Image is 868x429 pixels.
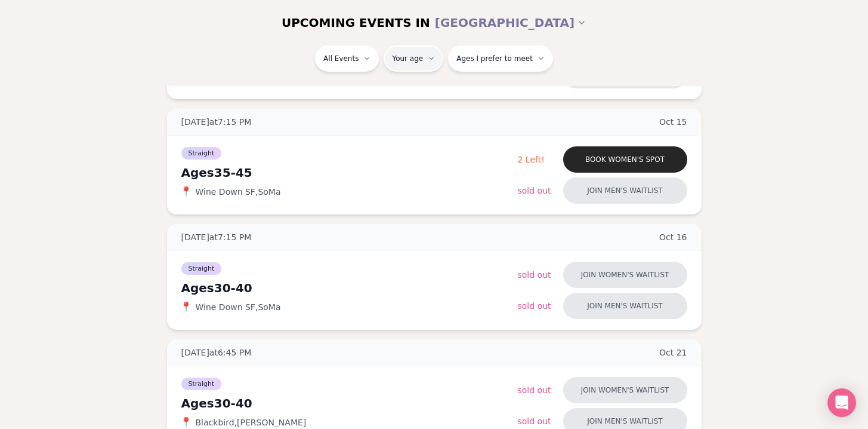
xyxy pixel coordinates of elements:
[518,385,551,395] span: Sold Out
[181,147,222,160] span: Straight
[323,54,359,63] span: All Events
[196,416,307,428] span: Blackbird , [PERSON_NAME]
[181,262,222,275] span: Straight
[181,418,191,427] span: 📍
[196,301,281,313] span: Wine Down SF , SoMa
[563,146,687,173] button: Book women's spot
[181,116,252,128] span: [DATE] at 7:15 PM
[518,186,551,195] span: Sold Out
[384,45,443,72] button: Your age
[563,177,687,204] button: Join men's waitlist
[518,270,551,280] span: Sold Out
[518,416,551,426] span: Sold Out
[518,155,545,164] span: 2 Left!
[563,262,687,288] button: Join women's waitlist
[659,347,687,358] span: Oct 21
[181,378,222,390] span: Straight
[435,10,586,36] button: [GEOGRAPHIC_DATA]
[181,164,518,181] div: Ages 35-45
[315,45,379,72] button: All Events
[181,187,191,197] span: 📍
[196,186,281,198] span: Wine Down SF , SoMa
[518,301,551,311] span: Sold Out
[392,54,423,63] span: Your age
[181,231,252,243] span: [DATE] at 7:15 PM
[659,116,687,128] span: Oct 15
[448,45,553,72] button: Ages I prefer to meet
[659,231,687,243] span: Oct 16
[456,54,533,63] span: Ages I prefer to meet
[827,388,856,417] div: Open Intercom Messenger
[181,395,518,412] div: Ages 30-40
[563,377,687,403] button: Join women's waitlist
[282,14,430,31] span: UPCOMING EVENTS IN
[181,347,252,358] span: [DATE] at 6:45 PM
[181,280,518,296] div: Ages 30-40
[181,302,191,312] span: 📍
[563,293,687,319] button: Join men's waitlist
